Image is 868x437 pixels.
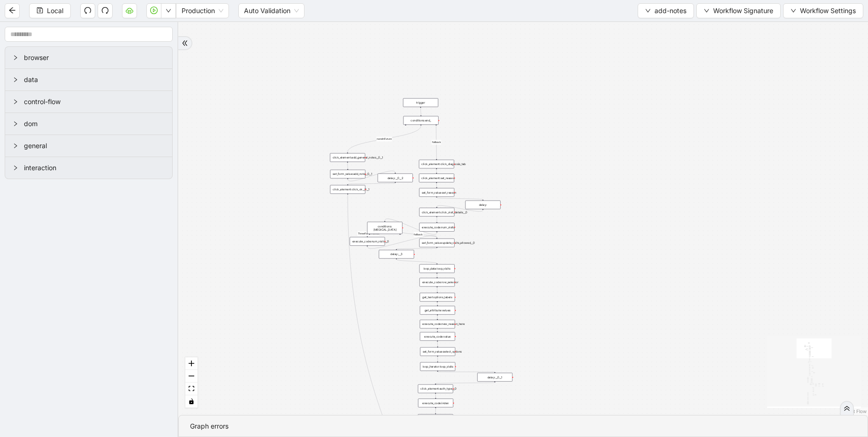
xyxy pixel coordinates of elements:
button: arrow-left [5,3,20,18]
div: click_element:click_visit_details__0 [419,208,454,217]
span: cloud-server [126,7,133,14]
div: get_text:options_labels [420,293,455,302]
button: zoom out [185,370,198,383]
a: React Flow attribution [842,408,867,414]
div: get_attribute:values [420,306,455,315]
div: trigger [403,98,438,107]
div: delay:__3 [379,250,414,259]
span: right [13,121,18,127]
span: down [645,8,651,14]
button: fit view [185,383,198,395]
g: Edge from conditions:orthovisc to set_form_value:update_visits_allowed__0 [400,232,437,238]
span: Auto Validation [244,4,299,18]
span: double-right [182,40,188,46]
g: Edge from conditions:end_ to click_element:add_general_notes__0__1 [348,126,421,152]
div: loop_iterator:loop_visits [420,362,455,371]
div: execute_code:row_selector [419,278,455,287]
div: delay:__0__1 [477,373,512,382]
g: Edge from delay:__0__2 to click_element:click_ok__0__1 [348,183,395,184]
span: interaction [24,163,165,173]
span: dom [24,119,165,129]
div: execute_code:new_reason_here [420,320,455,329]
g: Edge from trigger to conditions:end_ [421,108,421,115]
div: loop_data:auth_options [418,414,453,423]
span: Local [47,6,63,16]
div: set_form_value:add_note__0__1 [330,170,365,179]
div: delay: [465,201,501,210]
div: click_element:click_ok__0__1 [330,185,365,194]
span: general [24,141,165,151]
button: downadd-notes [638,3,694,18]
div: loop_data:loop_visits [419,264,455,273]
div: click_element:click_diagnosis_tab [419,160,454,169]
div: execute_code:value [420,332,455,341]
g: Edge from set_form_value:set_reason to delay: [437,198,483,200]
span: Workflow Settings [800,6,856,16]
button: undo [80,3,95,18]
div: execute_code:num_visits__0 [350,237,385,245]
div: conditions:end_ [404,116,439,125]
div: execute_code:num_visits [419,223,455,232]
g: Edge from delay: to click_element:click_visit_details__0 [437,205,483,211]
g: Edge from set_form_value:add_note__0__1 to delay:__0__2 [348,171,395,181]
span: Production [182,4,223,18]
div: set_form_value:set_reason [419,188,454,197]
button: toggle interactivity [185,395,198,408]
div: set_form_value:select_options [420,347,455,356]
span: save [37,7,43,14]
div: dom [5,113,172,135]
div: execute_code:index [418,399,453,407]
button: down [161,3,176,18]
button: saveLocal [29,3,71,18]
button: downWorkflow Signature [696,3,781,18]
div: click_element:add_general_notes__0__1 [330,153,365,162]
div: set_form_value:update_visits_allowed__0 [419,239,455,248]
div: browser [5,47,172,68]
button: cloud-server [122,3,137,18]
button: play-circle [146,3,161,18]
g: Edge from conditions:orthovisc to execute_code:num_visits__0 [358,231,380,236]
div: general [5,135,172,157]
span: undo [84,7,91,14]
span: right [13,77,18,83]
span: down [704,8,709,14]
g: Edge from set_form_value:update_visits_allowed__0 to delay:__3 [396,248,437,249]
div: Graph errors [190,421,856,431]
div: conditions:[MEDICAL_DATA] [367,222,403,234]
span: right [13,99,18,105]
span: data [24,75,165,85]
g: Edge from execute_code:num_visits__0 to set_form_value:update_visits_allowed__0 [367,236,437,249]
div: data [5,69,172,90]
span: right [13,143,18,149]
g: Edge from delay:__3 to loop_data:loop_visits [396,259,437,263]
button: downWorkflow Settings [783,3,863,18]
g: Edge from delay:__0__1 to click_element:auth_type__0 [435,383,495,384]
div: click_element:set_reason [419,173,454,182]
div: control-flow [5,91,172,113]
span: add-notes [655,6,686,16]
span: control-flow [24,97,165,107]
span: Workflow Signature [713,6,773,16]
span: right [13,165,18,171]
button: redo [98,3,113,18]
div: click_element:auth_type__0 [418,384,453,393]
